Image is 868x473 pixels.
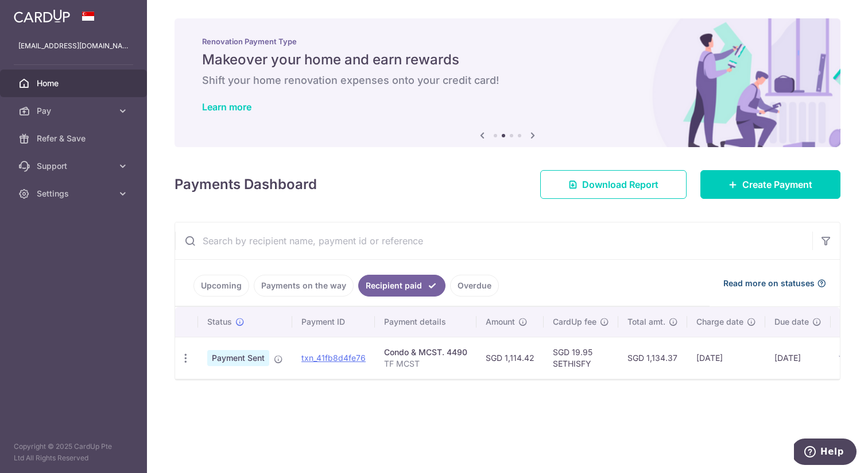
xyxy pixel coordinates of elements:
[700,170,840,199] a: Create Payment
[687,337,765,379] td: [DATE]
[723,278,826,289] a: Read more on statuses
[301,353,366,363] a: txn_41fb8d4fe76
[540,170,687,199] a: Download Report
[18,40,129,52] p: [EMAIL_ADDRESS][DOMAIN_NAME]
[696,316,743,328] span: Charge date
[202,74,813,87] h6: Shift your home renovation expenses onto your credit card!
[450,275,499,297] a: Overdue
[384,347,467,358] div: Condo & MCST. 4490
[14,9,70,23] img: CardUp
[37,133,113,144] span: Refer & Save
[384,358,467,370] p: TF MCST
[175,174,317,195] h4: Payments Dashboard
[175,18,840,147] img: Renovation banner
[486,316,515,328] span: Amount
[202,101,251,113] a: Learn more
[207,350,269,366] span: Payment Sent
[37,105,113,117] span: Pay
[37,160,113,172] span: Support
[774,316,809,328] span: Due date
[582,178,658,191] span: Download Report
[254,275,354,297] a: Payments on the way
[742,178,812,191] span: Create Payment
[202,37,813,46] p: Renovation Payment Type
[358,275,445,297] a: Recipient paid
[834,351,857,365] img: Bank Card
[794,439,857,467] iframe: Opens a widget where you can find more information
[202,51,813,69] h5: Makeover your home and earn rewards
[765,337,831,379] td: [DATE]
[544,337,618,379] td: SGD 19.95 SETHISFY
[37,78,113,89] span: Home
[292,307,375,337] th: Payment ID
[37,188,113,199] span: Settings
[207,316,232,328] span: Status
[175,222,812,259] input: Search by recipient name, payment id or reference
[375,307,476,337] th: Payment details
[723,278,815,289] span: Read more on statuses
[476,337,544,379] td: SGD 1,114.42
[193,275,249,297] a: Upcoming
[553,316,596,328] span: CardUp fee
[627,316,665,328] span: Total amt.
[618,337,687,379] td: SGD 1,134.37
